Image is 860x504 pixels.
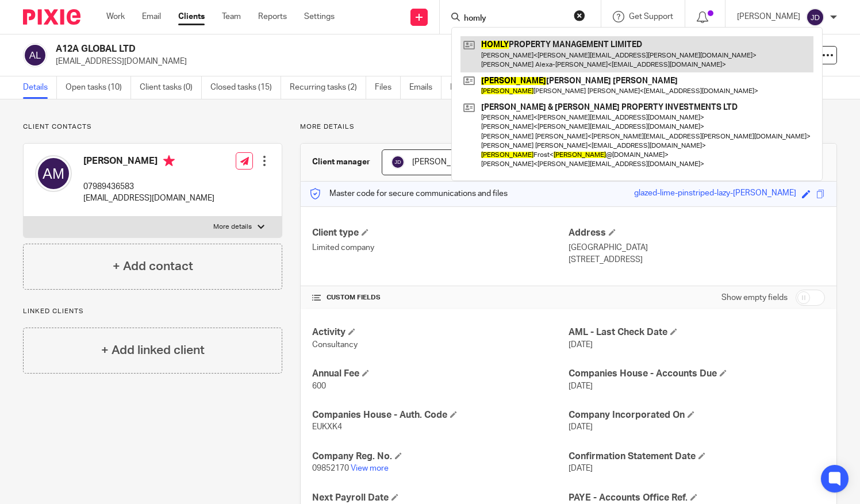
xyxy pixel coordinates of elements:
[569,451,825,463] h4: Confirmation Statement Date
[178,11,205,22] a: Clients
[569,326,825,338] h4: AML - Last Check Date
[721,292,788,303] label: Show empty fields
[312,409,569,421] h4: Companies House - Auth. Code
[312,423,342,431] span: EUKXK4
[569,382,593,390] span: [DATE]
[569,492,825,504] h4: PAYE - Accounts Office Ref.
[312,382,326,390] span: 600
[66,76,131,99] a: Open tasks (10)
[163,155,175,167] i: Primary
[569,242,825,253] p: [GEOGRAPHIC_DATA]
[629,13,673,21] span: Get Support
[23,9,80,25] img: Pixie
[312,156,370,168] h3: Client manager
[569,368,825,380] h4: Companies House - Accounts Due
[312,451,569,463] h4: Company Reg. No.
[312,368,569,380] h4: Annual Fee
[304,11,335,22] a: Settings
[737,11,800,22] p: [PERSON_NAME]
[412,158,475,166] span: [PERSON_NAME]
[312,341,358,349] span: Consultancy
[300,122,837,132] p: More details
[312,464,349,472] span: 09852170
[409,76,441,99] a: Emails
[375,76,401,99] a: Files
[309,188,508,199] p: Master code for secure communications and files
[83,181,214,193] p: 07989436583
[569,227,825,239] h4: Address
[569,409,825,421] h4: Company Incorporated On
[463,14,566,24] input: Search
[569,254,825,266] p: [STREET_ADDRESS]
[258,11,287,22] a: Reports
[312,242,569,253] p: Limited company
[23,43,47,67] img: svg%3E
[806,8,824,26] img: svg%3E
[113,257,193,275] h4: + Add contact
[450,76,492,99] a: Notes (1)
[56,56,681,67] p: [EMAIL_ADDRESS][DOMAIN_NAME]
[569,423,593,431] span: [DATE]
[23,307,282,316] p: Linked clients
[312,492,569,504] h4: Next Payroll Date
[142,11,161,22] a: Email
[290,76,366,99] a: Recurring tasks (2)
[56,43,556,55] h2: A12A GLOBAL LTD
[634,187,796,201] div: glazed-lime-pinstriped-lazy-[PERSON_NAME]
[569,341,593,349] span: [DATE]
[574,10,585,21] button: Clear
[213,222,252,232] p: More details
[140,76,202,99] a: Client tasks (0)
[210,76,281,99] a: Closed tasks (15)
[569,464,593,472] span: [DATE]
[83,193,214,204] p: [EMAIL_ADDRESS][DOMAIN_NAME]
[351,464,389,472] a: View more
[106,11,125,22] a: Work
[83,155,214,170] h4: [PERSON_NAME]
[312,293,569,302] h4: CUSTOM FIELDS
[23,122,282,132] p: Client contacts
[222,11,241,22] a: Team
[35,155,72,192] img: svg%3E
[101,341,205,359] h4: + Add linked client
[312,326,569,338] h4: Activity
[23,76,57,99] a: Details
[312,227,569,239] h4: Client type
[391,155,405,169] img: svg%3E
